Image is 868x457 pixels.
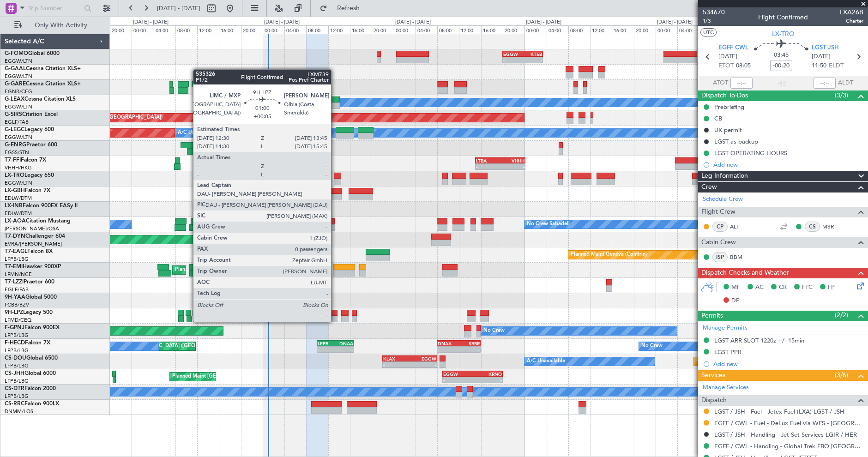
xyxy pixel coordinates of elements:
a: FCBB/BZV [5,301,29,308]
div: - [473,377,502,383]
a: G-SIRSCitation Excel [5,112,58,117]
div: - [476,164,500,169]
a: DNMM/LOS [5,408,33,415]
a: 9H-LPZLegacy 500 [5,310,53,315]
a: G-LEAXCessna Citation XLS [5,96,76,102]
div: - [336,347,354,352]
span: LGST JSH [812,43,839,53]
div: - [438,347,459,352]
div: [DATE] - [DATE] [264,18,300,26]
a: LFPB/LBG [5,378,29,385]
span: LX-INB [5,203,23,209]
span: CS-JHH [5,371,24,376]
div: SBBR [459,341,480,346]
div: Flight Confirmed [758,12,808,22]
span: ELDT [829,61,844,71]
div: - [318,347,336,352]
span: ATOT [713,78,728,88]
span: 08:05 [736,61,751,71]
div: LTBA [476,158,500,163]
a: EGGW/LTN [5,73,32,80]
div: LGST OPERATING HOURS [714,149,787,157]
a: T7-FFIFalcon 7X [5,157,46,163]
span: Services [701,370,725,381]
a: LFMD/CEQ [5,317,31,324]
span: 03:45 [774,51,789,60]
span: [DATE] [812,52,831,61]
a: EGLF/FAB [5,286,29,293]
span: G-GARE [5,81,26,87]
div: [DATE] - [DATE] [395,18,431,26]
div: 00:00 [263,25,284,34]
a: CS-RRCFalcon 900LX [5,401,59,407]
a: T7-LZZIPraetor 600 [5,279,54,285]
span: G-LEAX [5,96,24,102]
div: No Crew [483,324,505,338]
a: LX-TROLegacy 650 [5,173,54,178]
span: T7-EMI [5,264,23,270]
div: VHHH [500,158,524,163]
div: 12:00 [590,25,612,34]
a: LFMN/NCE [5,271,32,278]
span: EGFF CWL [718,43,748,53]
div: 04:00 [154,25,175,34]
span: FP [828,283,835,292]
a: EGSS/STN [5,149,29,156]
span: CR [779,283,787,292]
div: UK permit [714,126,742,134]
div: 20:00 [110,25,132,34]
a: EGFF / CWL - Handling - Global Trek FBO [GEOGRAPHIC_DATA] EGFF / CWL [714,442,863,450]
span: 1/3 [703,17,725,25]
span: Dispatch To-Dos [701,90,748,101]
div: 00:00 [394,25,416,34]
div: 00:00 [656,25,677,34]
span: T7-EAGL [5,249,27,254]
div: - [410,362,436,367]
div: 00:00 [524,25,546,34]
span: LX-TRO [5,173,24,178]
span: G-FOMO [5,51,28,56]
a: BBM [730,253,751,261]
div: 12:00 [197,25,219,34]
div: KRNO [473,371,502,377]
div: - [523,57,542,63]
div: 04:00 [547,25,568,34]
a: LFPB/LBG [5,332,29,339]
span: G-GAAL [5,66,26,72]
a: EGGW/LTN [5,134,32,141]
div: ISP [712,252,728,262]
a: LGST / JSH - Handling - Jet Set Services LGIR / HER [714,431,857,439]
span: Dispatch Checks and Weather [701,268,789,278]
a: G-LEGCLegacy 600 [5,127,54,132]
a: T7-EMIHawker 900XP [5,264,61,270]
a: EDLW/DTM [5,210,32,217]
div: A/C Unavailable [GEOGRAPHIC_DATA] ([GEOGRAPHIC_DATA]) [178,126,328,140]
a: LFPB/LBG [5,347,29,354]
span: Only With Activity [24,22,97,29]
div: Planned Maint [GEOGRAPHIC_DATA] ([GEOGRAPHIC_DATA]) [91,339,237,353]
div: Planned Maint [GEOGRAPHIC_DATA] ([GEOGRAPHIC_DATA]) [209,172,355,186]
a: LFPB/LBG [5,362,29,369]
a: VHHH/HKG [5,164,32,171]
a: EGGW/LTN [5,58,32,65]
span: Refresh [329,5,368,12]
a: T7-EAGLFalcon 8X [5,249,53,254]
span: Flight Crew [701,207,735,217]
span: LX-TRO [772,29,795,39]
a: T7-DYNChallenger 604 [5,234,65,239]
div: No Crew [641,339,663,353]
div: 20:00 [372,25,393,34]
span: LX-GBH [5,188,25,193]
div: Planned Maint Geneva (Cointrin) [571,248,647,262]
span: Cabin Crew [701,237,736,248]
span: 11:50 [812,61,826,71]
div: - [500,164,524,169]
div: 16:00 [481,25,503,34]
a: LFPB/LBG [5,256,29,263]
div: LGST ARR SLOT 1220z +/- 15min [714,337,804,344]
span: [DATE] - [DATE] [157,4,200,12]
button: Only With Activity [10,18,100,33]
span: Dispatch [701,395,727,406]
div: CP [712,222,728,232]
div: 08:00 [437,25,459,34]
